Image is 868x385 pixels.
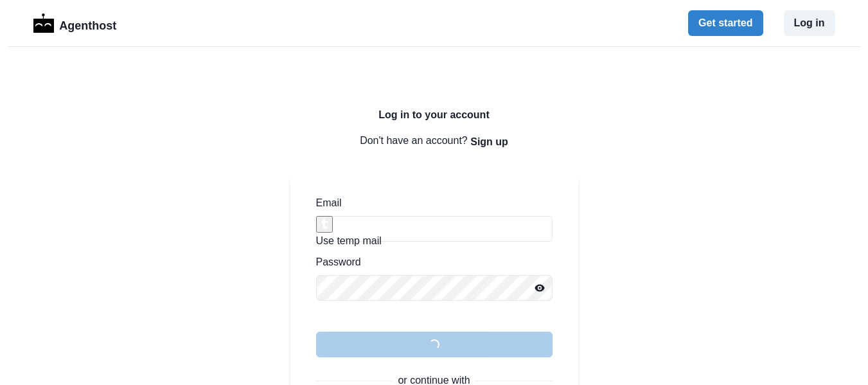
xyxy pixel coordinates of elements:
[316,195,545,211] label: Email
[688,10,763,36] button: Get started
[470,129,508,154] button: Sign up
[784,10,835,36] button: Log in
[33,13,55,33] img: Logo
[316,255,545,270] label: Password
[290,129,578,154] p: Don't have an account?
[290,109,578,121] h2: Log in to your account
[59,12,116,35] p: Agenthost
[527,275,553,301] button: Reveal password
[33,12,117,35] a: LogoAgenthost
